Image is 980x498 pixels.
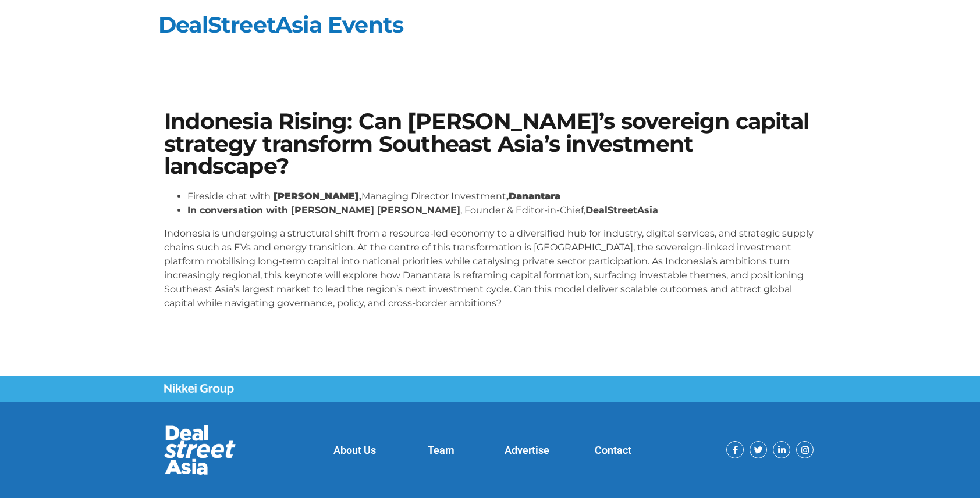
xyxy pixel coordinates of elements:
strong: DealStreetAsia [585,205,658,216]
li: , Founder & Editor-in-Chief, [187,203,816,217]
img: Nikkei Group [164,384,234,395]
strong: , [506,191,560,202]
strong: Danantara [509,191,560,202]
strong: , [271,191,361,202]
a: Contact [595,444,631,456]
a: DealStreetAsia Events [158,11,403,38]
strong: In conversation with [PERSON_NAME] [PERSON_NAME] [187,205,460,216]
a: Advertise [505,444,549,456]
a: Team [428,444,455,456]
h1: Indonesia Rising: Can [PERSON_NAME]’s sovereign capital strategy transform Southeast Asia’s inves... [164,110,816,177]
a: About Us [333,444,376,456]
li: Fireside chat with Managing Director Investment [187,189,816,203]
strong: [PERSON_NAME] [274,191,359,202]
p: Indonesia is undergoing a structural shift from a resource-led economy to a diversified hub for i... [164,227,816,310]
